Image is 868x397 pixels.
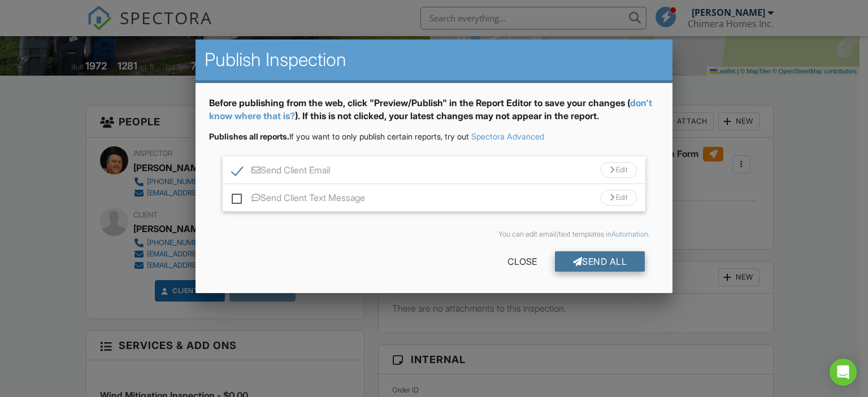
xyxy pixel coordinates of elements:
[209,132,289,141] strong: Publishes all reports.
[209,97,659,131] div: Before publishing from the web, click "Preview/Publish" in the Report Editor to save your changes...
[830,359,857,386] div: Open Intercom Messenger
[489,251,555,272] div: Close
[232,165,330,179] label: Send Client Email
[611,230,648,238] a: Automation
[555,251,645,272] div: Send All
[601,190,637,206] div: Edit
[232,193,365,207] label: Send Client Text Message
[209,97,652,121] a: don't know where that is?
[218,230,650,239] div: You can edit email/text templates in .
[471,132,544,141] a: Spectora Advanced
[601,162,637,178] div: Edit
[205,49,664,71] h2: Publish Inspection
[209,132,469,141] span: If you want to only publish certain reports, try out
